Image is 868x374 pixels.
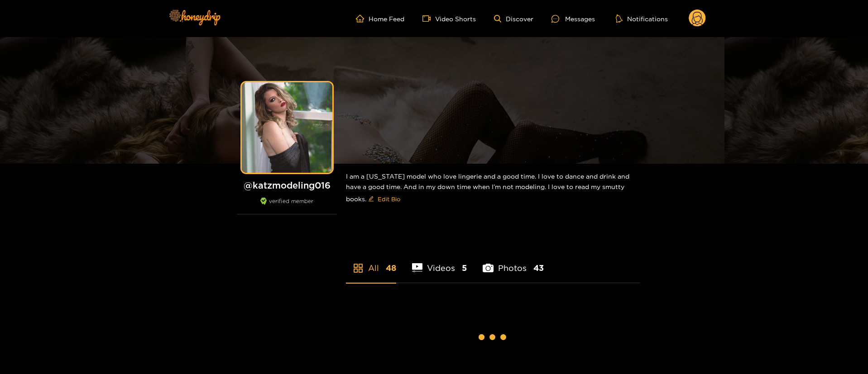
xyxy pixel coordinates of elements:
[356,14,404,23] a: Home Feed
[613,14,671,23] button: Notifications
[346,242,396,283] li: All
[533,262,544,274] span: 43
[386,262,396,274] span: 48
[353,263,364,274] span: appstore
[378,194,400,204] span: Edit Bio
[551,14,595,24] div: Messages
[366,192,402,206] button: editEdit Bio
[237,198,337,214] div: verified member
[462,262,467,274] span: 5
[422,14,476,23] a: Video Shorts
[237,180,337,191] h1: @ katzmodeling016
[346,164,640,213] div: I am a [US_STATE] model who love lingerie and a good time. I love to dance and drink and have a g...
[356,14,369,23] span: home
[422,14,435,23] span: video-camera
[494,15,533,23] a: Discover
[412,242,467,283] li: Videos
[483,242,544,283] li: Photos
[368,196,374,203] span: edit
